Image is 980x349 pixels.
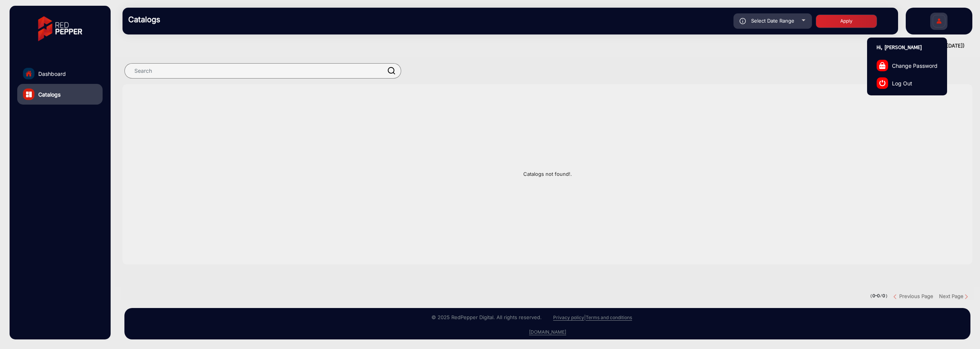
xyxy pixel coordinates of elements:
[529,329,566,335] a: [DOMAIN_NAME]
[893,294,899,300] img: previous button
[892,61,938,69] span: Change Password
[38,70,66,78] span: Dashboard
[879,80,885,86] img: log-out
[899,293,933,299] strong: Previous Page
[892,79,912,87] span: Log Out
[17,63,103,84] a: Dashboard
[33,10,88,48] img: vmg-logo
[25,70,32,77] img: home
[553,315,584,321] a: Privacy policy
[388,67,395,74] img: prodSearch.svg
[939,293,964,299] strong: Next Page
[740,18,746,24] img: icon
[964,294,969,300] img: Next button
[816,15,877,28] button: Apply
[128,15,235,24] h3: Catalogs
[26,92,32,97] img: catalog
[882,293,885,298] strong: 0
[584,315,586,320] a: |
[586,315,632,321] a: Terms and conditions
[115,42,965,50] div: ([DATE] - [DATE])
[122,170,972,178] span: Catalogs not found!.
[17,84,103,105] a: Catalogs
[931,9,947,36] img: Sign%20Up.svg
[872,293,880,298] strong: 0-0
[870,293,888,300] pre: ( / )
[431,314,542,320] small: © 2025 RedPepper Digital. All rights reserved.
[879,62,885,69] img: change-password
[38,90,60,98] span: Catalogs
[751,18,794,24] span: Select Date Range
[124,63,401,79] input: Search
[867,41,947,54] p: Hi, [PERSON_NAME]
